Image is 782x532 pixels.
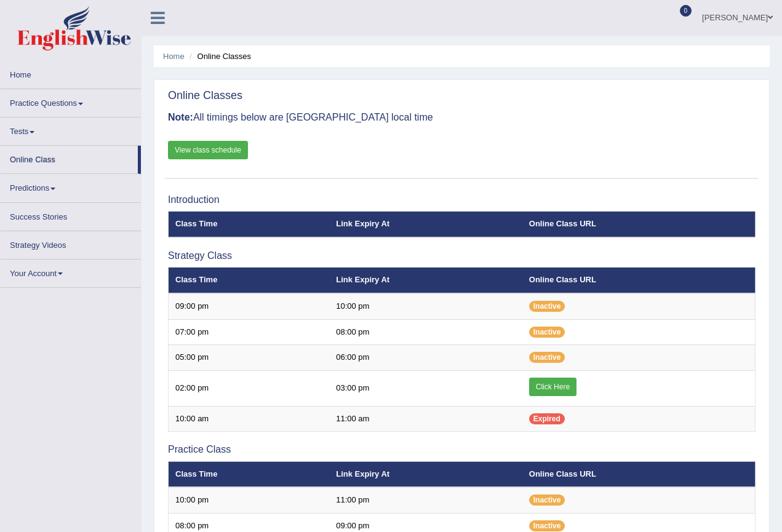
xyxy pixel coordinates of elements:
[1,146,138,170] a: Online Class
[680,5,692,17] span: 0
[529,352,565,363] span: Inactive
[329,406,522,432] td: 11:00 am
[168,112,756,123] h3: All timings below are [GEOGRAPHIC_DATA] local time
[169,268,330,293] th: Class Time
[169,293,330,319] td: 09:00 pm
[329,461,522,487] th: Link Expiry At
[168,250,756,261] h3: Strategy Class
[529,520,565,531] span: Inactive
[1,89,141,113] a: Practice Questions
[163,52,185,61] a: Home
[329,268,522,293] th: Link Expiry At
[1,260,141,284] a: Your Account
[529,301,565,312] span: Inactive
[529,378,577,396] a: Click Here
[529,494,565,506] span: Inactive
[168,194,756,205] h3: Introduction
[169,212,330,237] th: Class Time
[169,370,330,406] td: 02:00 pm
[522,461,756,487] th: Online Class URL
[1,174,141,198] a: Predictions
[1,117,141,141] a: Tests
[529,327,565,338] span: Inactive
[1,231,141,255] a: Strategy Videos
[1,203,141,227] a: Success Stories
[329,319,522,345] td: 08:00 pm
[168,444,756,455] h3: Practice Class
[329,370,522,406] td: 03:00 pm
[168,90,242,102] h2: Online Classes
[169,461,330,487] th: Class Time
[168,112,193,122] b: Note:
[169,319,330,345] td: 07:00 pm
[529,413,565,424] span: Expired
[522,212,756,237] th: Online Class URL
[329,212,522,237] th: Link Expiry At
[169,345,330,371] td: 05:00 pm
[169,487,330,513] td: 10:00 pm
[522,268,756,293] th: Online Class URL
[329,487,522,513] td: 11:00 pm
[1,61,141,85] a: Home
[329,345,522,371] td: 06:00 pm
[186,50,251,62] li: Online Classes
[169,406,330,432] td: 10:00 am
[329,293,522,319] td: 10:00 pm
[168,141,248,159] a: View class schedule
